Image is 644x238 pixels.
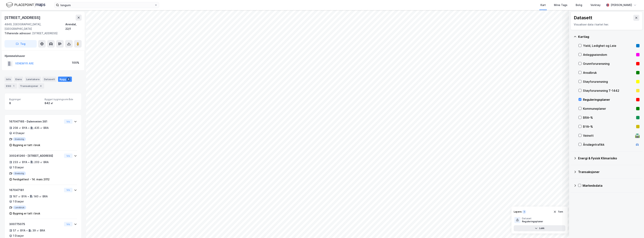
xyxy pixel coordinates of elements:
[19,83,44,89] div: Transaksjoner
[522,220,543,223] div: Reguleringsplaner
[522,210,526,214] div: 1
[583,70,635,75] div: Arealbruk
[34,126,49,130] div: 435 ㎡ BRA
[13,131,25,135] div: 4 Etasjer
[583,115,635,120] div: BRA–%
[58,77,72,82] div: Bygg
[583,43,635,48] div: Yield, Ledighet og Leie
[34,194,48,199] div: 140 ㎡ BRA
[32,228,45,233] div: 39 ㎡ BRA
[13,211,40,216] div: Bygning er tatt i bruk
[28,195,29,198] div: •
[64,188,72,192] button: Vis
[39,84,43,88] div: 4
[583,183,640,188] div: Markedsdata
[4,15,41,21] div: [STREET_ADDRESS]
[13,177,50,182] div: Ferdigattest - 14. mars 2012
[45,98,77,101] span: Bygget bygningsområde
[13,194,27,199] div: 167 ㎡ BYA
[13,199,24,204] div: 1 Etasjer
[583,106,635,111] div: Kommuneplaner
[5,54,81,58] div: Hjemmelshaver
[554,3,567,7] div: Mine Tags
[9,101,42,105] div: 8
[67,77,70,81] div: 8
[540,3,546,7] div: Kart
[625,220,644,238] iframe: Chat Widget
[6,2,45,8] img: logo.f888ab2527a4732fd821a326f86c7f29.svg
[72,60,79,65] div: 100%
[13,126,27,130] div: 208 ㎡ BYA
[578,156,640,160] div: Energi & Fysisk Klimarisiko
[583,52,635,57] div: Anleggseiendom
[583,133,634,138] div: Veinett
[574,22,639,27] div: Visualiser data i kartet her.
[578,170,640,174] div: Transaksjoner
[12,84,16,88] div: 1
[4,22,65,31] div: 4849, [GEOGRAPHIC_DATA], [GEOGRAPHIC_DATA]
[28,126,30,129] div: •
[45,101,77,105] div: 842 ㎡
[583,142,634,147] div: Årsdøgntrafikk
[590,3,601,7] div: Verktøy
[9,154,63,158] div: 300241260 - [STREET_ADDRESS]
[25,77,41,82] div: Leietakere
[64,154,72,158] button: Vis
[514,210,522,213] div: Layers
[4,32,32,35] span: Tilhørende adresser:
[13,234,24,238] div: 1 Etasjer
[583,61,635,66] div: Grunnforurensning
[611,3,632,7] div: [PERSON_NAME]
[578,34,640,39] div: Kartlag
[13,160,27,164] div: 233 ㎡ BYA
[42,77,57,82] div: Datasett
[551,209,565,215] button: Tøm
[9,222,63,226] div: 300775075
[26,229,28,232] div: •
[576,3,582,7] div: Bolig
[34,160,49,164] div: 203 ㎡ BRA
[65,22,82,31] div: Arendal, 22/1
[514,225,565,231] button: Lukk
[13,143,40,147] div: Bygning er tatt i bruk
[522,217,543,220] div: Dataset
[635,133,640,138] div: 🛣️
[13,165,24,170] div: 1 Etasjer
[64,119,72,124] button: Vis
[583,88,635,93] div: Støyforurensning T-1442
[28,161,30,164] div: •
[4,77,12,82] div: Info
[4,83,17,89] div: ESG
[9,98,42,101] span: Bygninger
[574,15,592,21] div: Datasett
[9,188,63,192] div: 167047181
[64,222,72,226] button: Vis
[59,2,154,8] input: Søk på adresse, matrikkel, gårdeiere, leietakere eller personer
[583,97,635,102] div: Reguleringsplaner
[583,79,635,84] div: Støyforurensning
[13,228,25,233] div: 57 ㎡ BYA
[14,77,23,82] div: Eiere
[9,119,63,124] div: 167047165 - Dalenveien 381
[4,31,79,36] div: [STREET_ADDRESS]
[583,124,635,129] div: BYA–%
[4,40,37,48] button: Tag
